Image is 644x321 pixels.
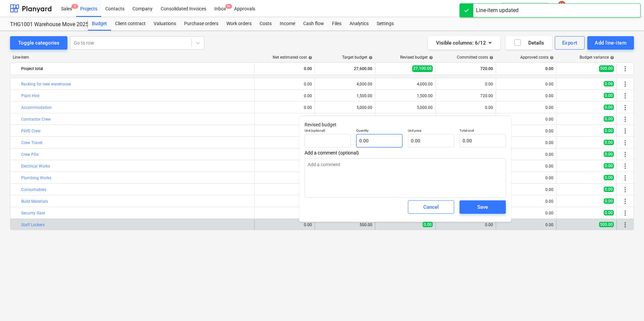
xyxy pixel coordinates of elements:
[10,36,67,50] button: Toggle categories
[428,56,433,60] span: help
[21,129,41,133] a: PAYE Crew
[307,56,312,60] span: help
[328,17,345,30] a: Files
[304,82,312,86] div: 0.00
[438,222,493,227] div: 0.00
[357,82,372,86] div: 4,000.00
[412,65,433,72] span: 27,100.00
[357,93,372,98] div: 1,500.00
[499,187,553,192] div: 0.00
[621,150,629,158] span: More actions
[273,55,312,60] div: Net estimated cost
[88,17,111,30] a: Budget
[499,140,553,145] div: 0.00
[408,128,454,134] p: Unit price
[499,82,553,86] div: 0.00
[423,203,439,211] div: Cancel
[514,39,544,47] div: Details
[21,152,39,157] a: Crew PDs
[604,140,614,145] span: 0.00
[604,210,614,215] span: 0.00
[599,222,614,227] span: 500.00
[476,6,519,14] div: Line-item updated
[436,39,492,47] div: Visible columns : 6/12
[599,65,614,72] span: 500.00
[595,39,627,47] div: Add line-item
[499,129,553,133] div: 0.00
[305,150,506,155] span: Add a comment (optional)
[299,17,328,30] a: Cash flow
[276,17,299,30] div: Income
[604,105,614,110] span: 0.00
[345,17,373,30] a: Analytics
[408,200,454,214] button: Cancel
[21,187,46,192] a: Consumables
[10,55,255,60] div: Line-item
[621,221,629,229] span: More actions
[499,222,553,227] div: 0.00
[499,211,553,215] div: 0.00
[505,36,552,50] button: Details
[438,93,493,98] div: 720.00
[621,104,629,112] span: More actions
[621,65,629,73] span: More actions
[417,82,433,86] div: 4,000.00
[222,17,256,30] div: Work orders
[360,222,372,227] div: 500.00
[499,164,553,169] div: 0.00
[621,127,629,135] span: More actions
[423,222,433,227] span: 0.00
[21,140,42,145] a: Crew Travel
[304,93,312,98] div: 0.00
[438,105,493,110] div: 0.00
[460,200,506,214] button: Save
[555,36,585,50] button: Export
[150,17,180,30] a: Valuations
[21,93,39,98] a: Plant Hire
[499,199,553,204] div: 0.00
[417,93,433,98] div: 1,500.00
[342,55,373,60] div: Target budget
[21,199,48,204] a: Build Materials
[180,17,222,30] a: Purchase orders
[367,56,373,60] span: help
[225,4,232,9] span: 9+
[499,176,553,180] div: 0.00
[520,55,554,60] div: Approved costs
[621,162,629,170] span: More actions
[21,164,50,169] a: Electrical Works
[499,63,553,74] div: 0.00
[621,197,629,205] span: More actions
[610,289,644,321] iframe: Chat Widget
[609,56,614,60] span: help
[438,82,493,86] div: 0.00
[604,198,614,204] span: 0.00
[304,105,312,110] div: 0.00
[21,63,252,74] div: Project total
[621,115,629,123] span: More actions
[257,63,312,74] div: 0.00
[621,80,629,88] span: More actions
[400,55,433,60] div: Revised budget
[373,17,398,30] a: Settings
[318,63,372,74] div: 27,600.00
[21,117,51,122] a: Contractor Crew
[10,21,80,28] div: THG1001 Warehouse Move 2025
[580,55,614,60] div: Budget variance
[111,17,150,30] div: Client contract
[621,186,629,194] span: More actions
[305,128,351,134] p: Unit (optional)
[357,105,372,110] div: 5,000.00
[256,17,276,30] a: Costs
[604,116,614,122] span: 0.00
[21,211,45,215] a: Security Gate
[21,82,71,86] a: Racking for new warehouse
[499,93,553,98] div: 0.00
